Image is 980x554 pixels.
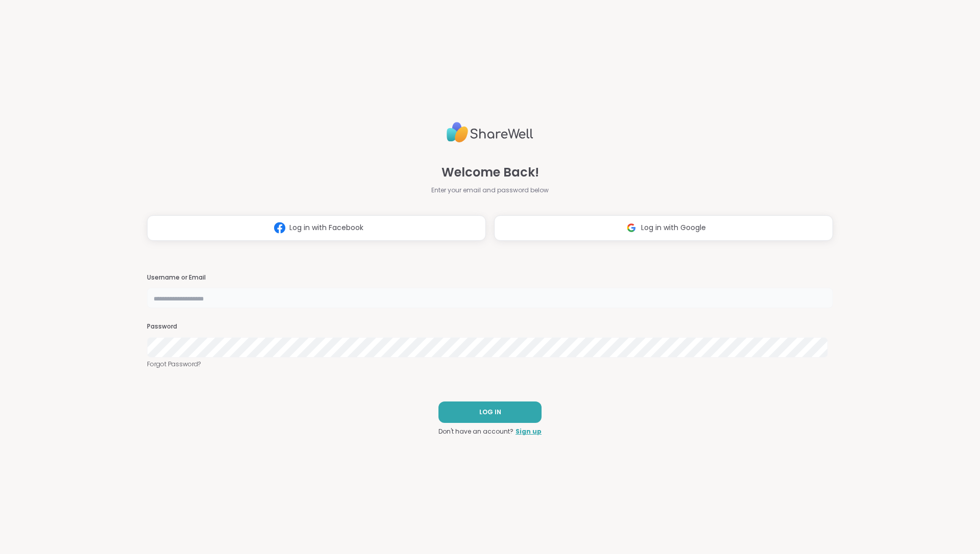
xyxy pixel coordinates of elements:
[147,322,833,331] h3: Password
[438,401,542,423] button: LOG IN
[147,273,833,282] h3: Username or Email
[494,215,833,241] button: Log in with Google
[442,163,539,182] span: Welcome Back!
[516,427,542,436] a: Sign up
[270,218,289,237] img: ShareWell Logomark
[622,218,641,237] img: ShareWell Logomark
[147,360,833,369] a: Forgot Password?
[147,215,486,241] button: Log in with Facebook
[289,222,363,233] span: Log in with Facebook
[431,186,549,195] span: Enter your email and password below
[479,408,501,417] span: LOG IN
[438,427,513,436] span: Don't have an account?
[641,222,706,233] span: Log in with Google
[447,118,533,147] img: ShareWell Logo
